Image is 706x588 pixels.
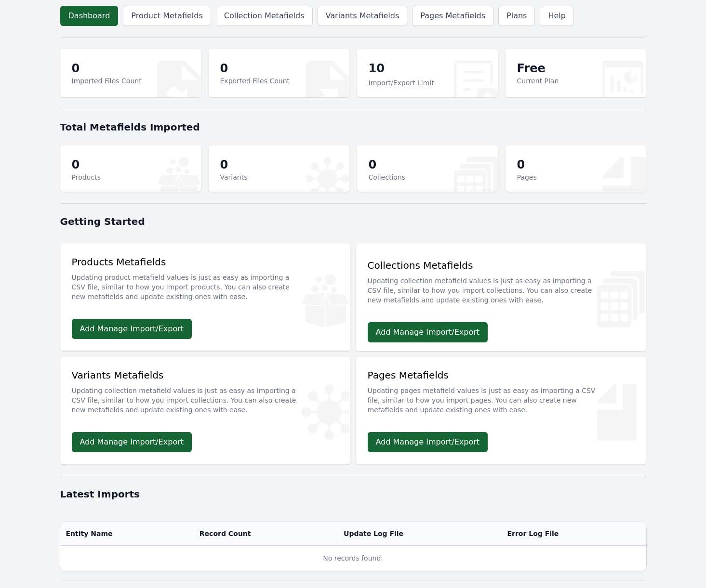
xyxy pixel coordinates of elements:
[369,157,406,172] p: 0
[318,6,408,26] a: Variants Metafields
[72,368,339,420] div: Variants Metafields
[123,6,211,26] a: Product Metafields
[369,172,406,182] p: Collections
[501,522,646,546] th: Error Log File
[368,259,635,311] div: Collections Metafields
[60,546,646,571] td: No records found.
[517,172,537,182] p: Pages
[60,6,119,26] a: Dashboard
[72,319,192,339] a: Add Manage Import/Export
[369,61,434,78] p: 10
[72,269,339,301] p: Updating product metafield values is just as easy as importing a CSV file, similar to how you imp...
[368,322,488,342] a: Add Manage Import/Export
[220,76,290,86] p: Exported Files Count
[517,157,537,172] p: 0
[60,120,646,134] h1: Total Metafields Imported
[412,6,493,26] a: Pages Metafields
[72,61,142,76] p: 0
[368,368,635,420] div: Pages Metafields
[517,76,559,86] p: Current Plan
[368,272,635,305] p: Updating collection metafield values is just as easy as importing a CSV file, similar to how you ...
[369,78,434,88] p: Import/Export Limit
[368,432,488,452] a: Add Manage Import/Export
[216,6,313,26] a: Collection Metafields
[517,61,559,76] p: Free
[220,172,248,182] p: Variants
[220,61,290,76] p: 0
[72,172,101,182] p: Products
[220,157,248,172] p: 0
[60,522,194,546] th: Entity Name
[338,522,501,546] th: Update Log File
[60,215,646,228] h1: Getting Started
[194,522,338,546] th: Record Count
[498,6,535,26] a: Plans
[72,157,101,172] p: 0
[72,255,339,307] div: Products Metafields
[72,432,192,452] a: Add Manage Import/Export
[540,6,573,26] a: Help
[72,76,142,86] p: Imported Files Count
[368,382,635,415] p: Updating pages metafield values is just as easy as importing a CSV file, similar to how you impor...
[60,487,646,501] h1: Latest Imports
[72,382,339,415] p: Updating collection metafield values is just as easy as importing a CSV file, similar to how you ...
